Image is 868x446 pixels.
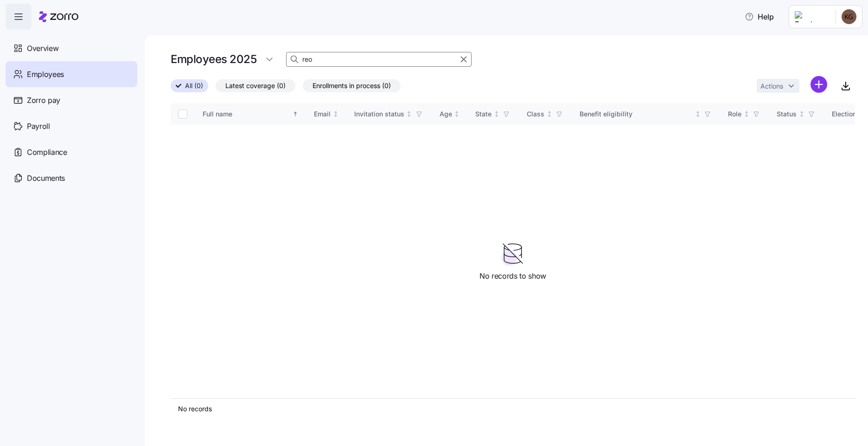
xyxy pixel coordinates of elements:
[6,113,137,139] a: Payroll
[171,52,256,66] h1: Employees 2025
[286,52,472,67] input: Search Employees
[795,11,828,22] img: Employer logo
[313,80,391,92] span: Enrollments in process (0)
[178,404,848,414] div: No records
[777,109,797,119] div: Status
[798,111,805,117] div: Not sorted
[757,79,799,93] button: Actions
[842,9,856,24] img: b34cea83cf096b89a2fb04a6d3fa81b3
[527,109,544,119] div: Class
[6,61,137,87] a: Employees
[728,109,741,119] div: Role
[468,103,519,125] th: StateNot sorted
[27,147,67,158] span: Compliance
[432,103,468,125] th: AgeNot sorted
[769,103,824,125] th: StatusNot sorted
[572,103,721,125] th: Benefit eligibilityNot sorted
[745,11,774,22] span: Help
[6,87,137,113] a: Zorro pay
[203,109,291,119] div: Full name
[195,103,306,125] th: Full nameSorted ascending
[332,111,339,117] div: Not sorted
[6,35,137,61] a: Overview
[185,80,203,92] span: All (0)
[406,111,412,117] div: Not sorted
[27,121,50,132] span: Payroll
[6,165,137,191] a: Documents
[347,103,432,125] th: Invitation statusNot sorted
[811,76,827,93] svg: add icon
[314,109,331,119] div: Email
[580,109,693,119] div: Benefit eligibility
[27,43,58,54] span: Overview
[27,95,60,106] span: Zorro pay
[27,172,65,184] span: Documents
[519,103,572,125] th: ClassNot sorted
[440,109,452,119] div: Age
[178,109,187,119] input: Select all records
[695,111,701,117] div: Not sorted
[6,139,137,165] a: Compliance
[354,109,404,119] div: Invitation status
[225,80,286,92] span: Latest coverage (0)
[546,111,553,117] div: Not sorted
[760,83,783,89] span: Actions
[292,111,299,117] div: Sorted ascending
[743,111,750,117] div: Not sorted
[475,109,491,119] div: State
[453,111,460,117] div: Not sorted
[493,111,500,117] div: Not sorted
[306,103,347,125] th: EmailNot sorted
[27,69,64,80] span: Employees
[737,7,781,26] button: Help
[479,270,546,282] span: No records to show
[721,103,769,125] th: RoleNot sorted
